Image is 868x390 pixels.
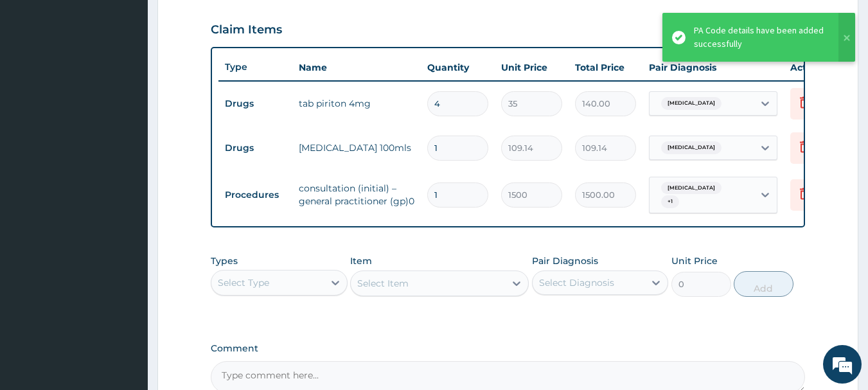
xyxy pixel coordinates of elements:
div: Minimize live chat window [211,6,242,37]
label: Comment [211,343,806,354]
td: consultation (initial) – general practitioner (gp)0 [292,175,421,214]
td: tab piriton 4mg [292,91,421,116]
button: Add [734,271,793,297]
td: [MEDICAL_DATA] 100mls [292,135,421,161]
th: Quantity [421,55,495,80]
label: Types [211,256,238,267]
td: Drugs [218,92,292,116]
th: Type [218,55,292,79]
div: PA Code details have been added successfully [694,24,826,51]
th: Name [292,55,421,80]
span: [MEDICAL_DATA] [661,182,722,195]
th: Pair Diagnosis [642,55,784,80]
h3: Claim Items [211,23,282,37]
td: Drugs [218,136,292,160]
span: [MEDICAL_DATA] [661,141,722,154]
div: Select Type [218,276,269,289]
span: [MEDICAL_DATA] [661,97,722,110]
div: Chat with us now [67,72,216,89]
th: Unit Price [495,55,569,80]
img: d_794563401_company_1708531726252_794563401 [24,64,52,96]
th: Actions [784,55,848,80]
span: We're online! [75,114,177,244]
label: Unit Price [671,254,718,267]
label: Item [350,254,372,267]
span: + 1 [661,195,679,208]
textarea: Type your message and hit 'Enter' [6,256,245,301]
td: Procedures [218,183,292,207]
div: Select Diagnosis [539,276,614,289]
label: Pair Diagnosis [532,254,598,267]
th: Total Price [569,55,642,80]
